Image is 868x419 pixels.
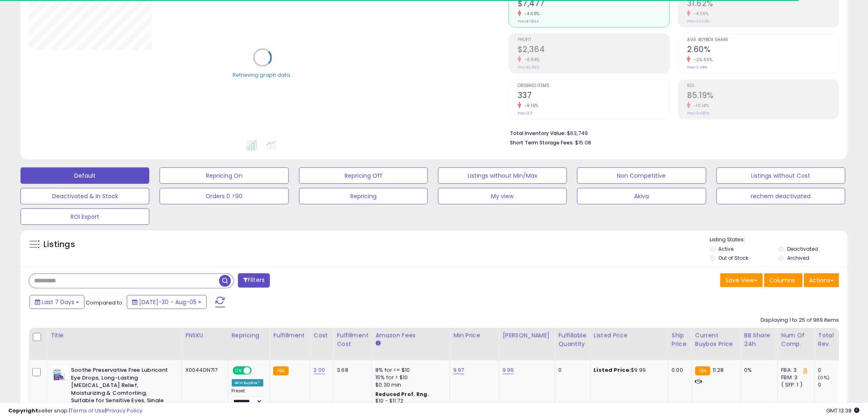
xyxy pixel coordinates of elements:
[575,139,591,147] span: $15.08
[781,366,809,374] div: FBA: 3
[299,188,428,204] button: Repricing
[687,91,839,102] h2: 85.19%
[160,167,288,184] button: Repricing On
[233,71,292,79] div: Retrieving graph data..
[510,139,574,146] b: Short Term Storage Fees:
[691,11,709,17] small: -4.36%
[314,331,330,340] div: Cost
[232,331,267,340] div: Repricing
[127,295,207,309] button: [DATE]-30 - Aug-05
[719,254,749,261] label: Out of Stock
[337,331,368,348] div: Fulfillment Cost
[687,65,707,70] small: Prev: 3.49%
[687,84,839,88] span: ROI
[594,366,662,374] div: $9.99
[521,57,540,63] small: -8.84%
[695,366,710,375] small: FBA
[719,245,734,252] label: Active
[70,407,105,414] a: Terms of Use
[185,331,225,340] div: FNSKU
[232,379,264,387] div: Win BuyBox *
[337,366,365,374] div: 3.68
[691,103,709,109] small: -10.14%
[818,374,830,381] small: (0%)
[8,407,38,414] strong: Copyright
[717,188,845,204] button: rechem deactivated
[804,273,839,287] button: Actions
[42,298,74,306] span: Last 7 Days
[781,381,809,389] div: ( SFP: 1 )
[375,340,380,347] small: Amazon Fees.
[787,254,809,261] label: Archived
[273,331,306,340] div: Fulfillment
[438,188,567,204] button: My view
[53,366,69,383] img: 519y8o+cHeL._SL40_.jpg
[745,331,774,348] div: BB Share 24h.
[827,407,860,414] span: 2025-08-13 13:38 GMT
[518,91,669,102] h2: 337
[375,331,446,340] div: Amazon Fees
[717,167,845,184] button: Listings without Cost
[21,208,149,225] button: ROI Export
[375,366,443,374] div: 8% for <= $10
[687,45,839,56] h2: 2.60%
[510,128,833,137] li: $63,749
[594,366,631,374] b: Listed Price:
[518,65,539,70] small: Prev: $2,593
[781,331,811,348] div: Num of Comp.
[818,381,852,389] div: 0
[691,57,713,63] small: -25.50%
[238,273,270,288] button: Filters
[687,111,709,116] small: Prev: 94.80%
[594,331,665,340] div: Listed Price
[761,316,839,324] div: Displaying 1 to 25 of 969 items
[518,38,669,42] span: Profit
[558,366,584,374] div: 0
[21,188,149,204] button: Deactivated & In Stock
[558,331,587,348] div: Fulfillable Quantity
[375,391,429,398] b: Reduced Prof. Rng.
[787,245,818,252] label: Deactivated
[713,366,724,374] span: 11.28
[185,366,222,374] div: X0044DN7I7
[510,130,566,137] b: Total Inventory Value:
[43,239,75,250] h5: Listings
[720,273,763,287] button: Save View
[250,367,263,374] span: OFF
[21,167,149,184] button: Default
[139,298,196,306] span: [DATE]-30 - Aug-05
[375,381,443,389] div: $0.30 min
[86,299,123,307] span: Compared to:
[160,188,288,204] button: Orders 0 >90
[518,45,669,56] h2: $2,364
[503,331,551,340] div: [PERSON_NAME]
[71,366,171,414] b: Soothe Preservative Free Lubricant Eye Drops, Long-Lasting [MEDICAL_DATA] Relief, Moisturizing & ...
[521,103,539,109] small: -9.16%
[518,84,669,88] span: Ordered Items
[453,366,464,374] a: 9.97
[233,367,244,374] span: ON
[438,167,567,184] button: Listings without Min/Max
[781,374,809,381] div: FBM: 3
[30,295,85,309] button: Last 7 Days
[518,111,532,116] small: Prev: 371
[695,331,738,348] div: Current Buybox Price
[687,19,709,24] small: Prev: 33.06%
[710,236,847,244] p: Listing States:
[577,188,706,204] button: Akiva
[8,407,142,415] div: seller snap | |
[818,331,848,348] div: Total Rev.
[764,273,803,287] button: Columns
[818,366,852,374] div: 0
[453,331,496,340] div: Min Price
[314,366,325,374] a: 2.00
[232,388,264,407] div: Preset:
[50,331,178,340] div: Title
[577,167,706,184] button: Non Competitive
[672,331,688,348] div: Ship Price
[687,38,839,42] span: Avg. Buybox Share
[299,167,428,184] button: Repricing Off
[106,407,142,414] a: Privacy Policy
[672,366,685,374] div: 0.00
[521,11,540,17] small: -4.68%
